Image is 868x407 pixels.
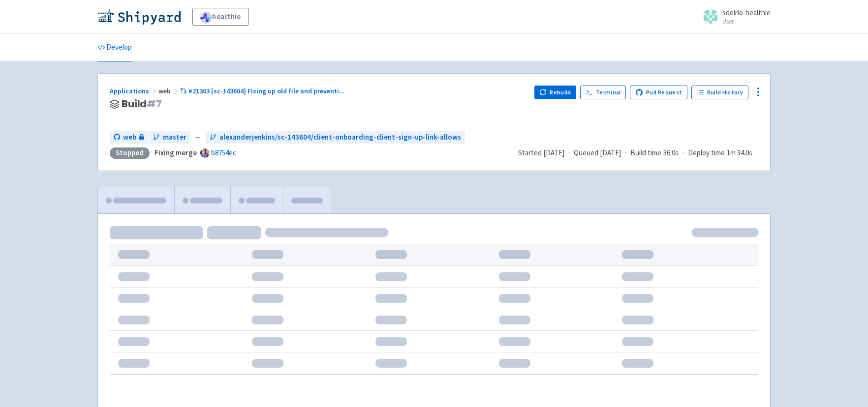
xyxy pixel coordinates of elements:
a: b8754ec [211,148,236,157]
span: alexanderjenkins/sc-143604/client-onboarding-client-sign-up-link-allows [219,132,461,143]
span: web [123,132,136,143]
a: Build History [691,86,748,99]
strong: Fixing merge [155,148,197,157]
a: healthie [192,8,249,26]
a: Develop [97,34,132,61]
button: Rebuild [534,86,577,99]
span: 1m 34.0s [727,147,752,159]
a: master [149,131,190,144]
span: ← [194,132,202,143]
img: Shipyard logo [97,9,181,25]
span: Started [518,148,564,157]
span: # 7 [147,97,162,111]
span: web [158,87,180,95]
a: alexanderjenkins/sc-143604/client-onboarding-client-sign-up-link-allows [206,131,465,144]
a: sdelrio-healthie User [697,9,771,25]
a: #21303 [sc-143604] Fixing up old file and preventi... [180,87,346,95]
span: Build time [630,147,661,159]
span: master [163,132,186,143]
span: Queued [574,148,621,157]
span: Deploy time [688,147,725,159]
a: Pull Request [630,86,687,99]
div: · · · [518,147,758,159]
a: web [110,131,148,144]
time: [DATE] [543,148,564,157]
span: 36.0s [663,147,679,159]
a: Terminal [580,86,626,99]
a: Applications [110,87,158,95]
span: #21303 [sc-143604] Fixing up old file and preventi ... [188,87,345,95]
div: Stopped [110,147,150,159]
span: Build [122,98,162,110]
small: User [722,18,771,25]
time: [DATE] [600,148,621,157]
span: sdelrio-healthie [722,8,771,17]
